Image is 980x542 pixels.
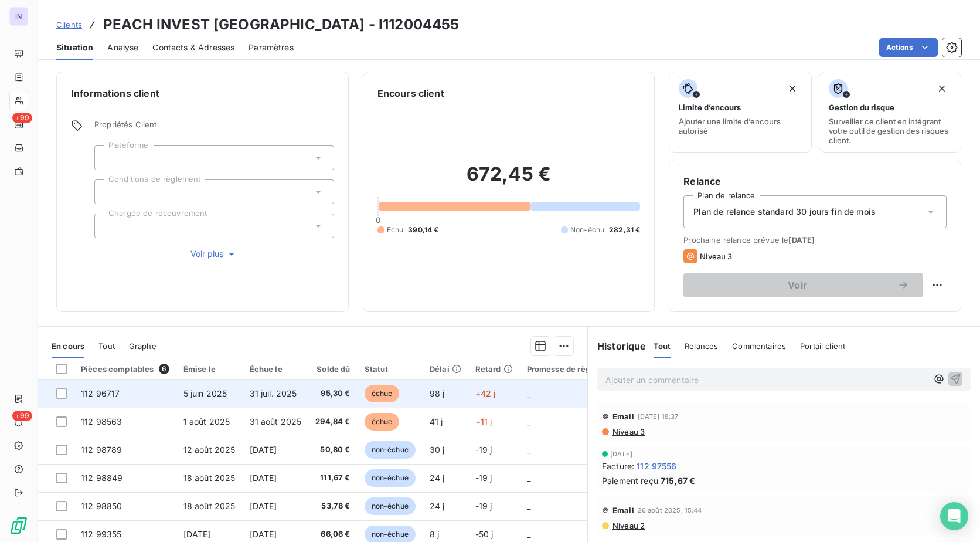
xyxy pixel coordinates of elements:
span: Ajouter une limite d’encours autorisé [679,117,801,135]
div: Solde dû [315,364,350,374]
h3: PEACH INVEST [GEOGRAPHIC_DATA] - I112004455 [103,14,459,35]
span: Limite d’encours [679,103,741,112]
div: Open Intercom Messenger [940,502,968,530]
span: _ [527,388,530,398]
div: Délai [430,364,461,374]
span: non-échue [365,441,416,459]
span: 112 96717 [81,388,120,398]
input: Ajouter une valeur [104,153,114,163]
span: +99 [12,113,32,123]
span: 1 août 2025 [183,416,230,426]
span: Non-échu [570,225,604,235]
span: +42 j [475,388,496,398]
span: Plan de relance standard 30 jours fin de mois [693,206,876,218]
span: Graphe [129,341,156,351]
span: 715,67 € [661,475,695,487]
div: Promesse de règlement [527,364,617,374]
div: Émise le [183,364,236,374]
span: 112 99355 [81,529,121,539]
h6: Informations client [71,86,334,100]
span: 98 j [430,388,445,398]
span: 112 98850 [81,501,122,511]
span: 112 97556 [637,460,676,472]
span: -19 j [475,473,492,483]
div: Pièces comptables [81,364,169,374]
span: 12 août 2025 [183,445,236,455]
span: 24 j [430,501,445,511]
h6: Encours client [377,86,444,100]
span: [DATE] [250,473,277,483]
button: Voir plus [94,248,334,260]
span: Propriétés Client [94,120,334,136]
span: _ [527,445,530,455]
span: Tout [98,341,115,351]
span: 26 août 2025, 15:44 [638,507,702,514]
span: Contacts & Adresses [152,42,234,53]
div: Statut [365,364,416,374]
span: Voir [697,280,897,290]
span: 8 j [430,529,439,539]
span: 111,67 € [315,472,350,484]
span: échue [365,385,400,402]
span: _ [527,501,530,511]
span: Paramètres [249,42,294,53]
span: Commentaires [732,341,786,351]
span: Relances [685,341,718,351]
span: Niveau 2 [611,521,645,530]
button: Actions [879,38,938,57]
span: Surveiller ce client en intégrant votre outil de gestion des risques client. [829,117,951,145]
button: Gestion du risqueSurveiller ce client en intégrant votre outil de gestion des risques client. [819,72,961,153]
span: 66,06 € [315,529,350,540]
a: Clients [56,19,82,31]
span: -19 j [475,445,492,455]
span: Prochaine relance prévue le [683,235,947,245]
span: Voir plus [190,248,237,260]
span: 112 98789 [81,445,122,455]
span: 24 j [430,473,445,483]
span: 53,78 € [315,500,350,512]
span: 18 août 2025 [183,473,236,483]
span: _ [527,416,530,426]
span: 18 août 2025 [183,501,236,511]
span: échue [365,413,400,431]
span: +11 j [475,416,492,426]
h2: 672,45 € [377,162,641,198]
button: Voir [683,273,923,297]
h6: Historique [588,339,646,353]
h6: Relance [683,174,947,188]
span: 95,30 € [315,388,350,399]
span: 112 98849 [81,473,122,483]
span: 5 juin 2025 [183,388,227,398]
input: Ajouter une valeur [104,187,114,197]
span: -19 j [475,501,492,511]
div: Retard [475,364,513,374]
img: Logo LeanPay [9,516,28,535]
span: _ [527,529,530,539]
span: Paiement reçu [602,475,658,487]
span: 0 [376,215,380,225]
span: Tout [654,341,671,351]
span: Facture : [602,460,634,472]
span: _ [527,473,530,483]
span: +99 [12,411,32,421]
span: non-échue [365,469,416,487]
span: Email [612,506,634,515]
span: [DATE] [250,529,277,539]
span: 30 j [430,445,445,455]
span: En cours [52,341,84,351]
span: Niveau 3 [611,427,645,436]
span: -50 j [475,529,494,539]
span: [DATE] [610,450,632,458]
span: Analyse [107,42,138,53]
span: [DATE] [250,445,277,455]
div: Échue le [250,364,302,374]
span: Niveau 3 [700,252,732,261]
input: Ajouter une valeur [104,221,114,231]
span: 294,84 € [315,416,350,428]
span: 112 98563 [81,416,122,426]
span: [DATE] [788,235,815,245]
span: 282,31 € [609,225,640,235]
span: 41 j [430,416,443,426]
span: Clients [56,20,82,29]
span: Gestion du risque [829,103,894,112]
